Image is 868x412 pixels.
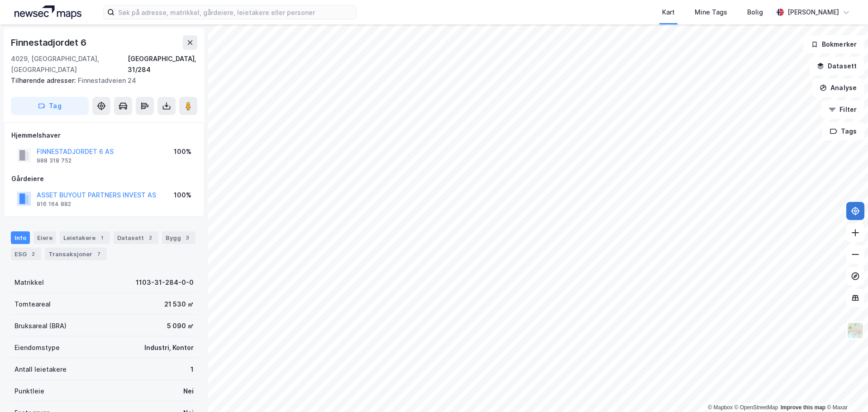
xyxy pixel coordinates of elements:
div: ESG [11,248,41,260]
button: Bokmerker [803,35,864,53]
div: Datasett [114,231,158,244]
button: Tag [11,97,89,115]
input: Søk på adresse, matrikkel, gårdeiere, leietakere eller personer [114,5,356,19]
div: Eiere [33,231,56,244]
div: Finnestadjordet 6 [11,35,88,50]
div: 5 090 ㎡ [167,321,194,331]
div: 1 [97,233,106,242]
iframe: Chat Widget [823,369,868,412]
div: 3 [183,233,192,242]
div: 988 318 752 [37,157,72,164]
div: Mine Tags [695,7,727,18]
button: Datasett [809,57,864,75]
div: Bruksareal (BRA) [14,321,67,331]
img: Z [847,322,864,339]
div: Industri, Kontor [144,342,194,353]
div: Eiendomstype [14,342,60,353]
div: Nei [183,386,194,397]
div: [GEOGRAPHIC_DATA], 31/284 [128,53,197,75]
div: Bygg [162,231,196,244]
div: 21 530 ㎡ [164,299,194,310]
button: Tags [822,122,864,140]
div: Punktleie [14,386,44,397]
div: 2 [29,249,38,259]
div: Info [11,231,30,244]
div: Matrikkel [14,277,44,288]
div: Tomteareal [14,299,51,310]
span: Tilhørende adresser: [11,77,78,84]
div: Gårdeiere [11,173,197,184]
img: logo.a4113a55bc3d86da70a041830d287a7e.svg [14,5,81,19]
div: 100% [174,146,191,157]
div: 1103-31-284-0-0 [136,277,194,288]
div: Antall leietakere [14,364,67,375]
button: Filter [821,101,864,119]
div: Kart [662,7,675,18]
button: Analyse [812,79,864,97]
div: Bolig [747,7,763,18]
div: Transaksjoner [45,248,107,260]
div: Finnestadveien 24 [11,75,190,86]
a: Mapbox [708,404,733,411]
div: Hjemmelshaver [11,130,197,141]
div: 100% [174,190,191,201]
div: Leietakere [60,231,110,244]
div: [PERSON_NAME] [787,7,839,18]
div: 4029, [GEOGRAPHIC_DATA], [GEOGRAPHIC_DATA] [11,53,128,75]
div: 916 164 882 [37,201,71,208]
a: Improve this map [781,404,825,411]
a: OpenStreetMap [734,404,778,411]
div: 1 [191,364,194,375]
div: 7 [94,249,103,259]
div: 2 [146,233,155,242]
div: Kontrollprogram for chat [823,369,868,412]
